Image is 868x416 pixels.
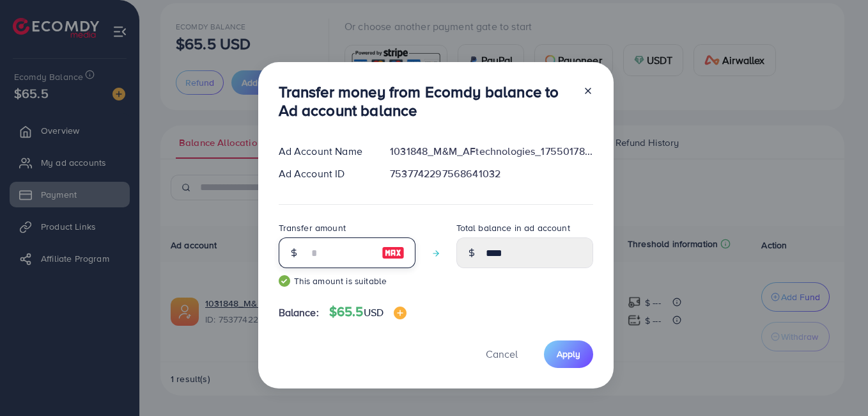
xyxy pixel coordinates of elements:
[470,340,534,368] button: Cancel
[544,340,593,368] button: Apply
[382,245,405,260] img: image
[364,305,384,319] span: USD
[279,83,573,120] h3: Transfer money from Ecomdy balance to Ad account balance
[279,221,346,234] label: Transfer amount
[814,358,858,406] iframe: Chat
[486,347,518,361] span: Cancel
[557,348,580,360] span: Apply
[380,144,603,159] div: 1031848_M&M_AFtechnologies_1755017813449
[456,221,570,234] label: Total balance in ad account
[394,307,407,319] img: image
[329,304,407,320] h4: $65.5
[279,275,290,287] img: guide
[268,166,380,181] div: Ad Account ID
[279,305,319,320] span: Balance:
[380,166,603,181] div: 7537742297568641032
[279,275,415,287] small: This amount is suitable
[268,144,380,159] div: Ad Account Name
